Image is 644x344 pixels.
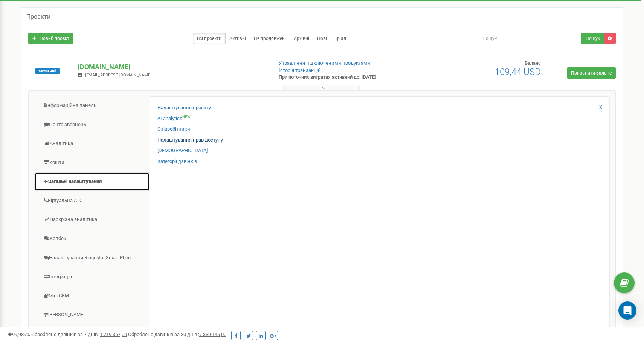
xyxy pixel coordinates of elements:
a: Категорії дзвінків [157,158,197,165]
span: 99,989% [8,332,30,337]
a: Інформаційна панель [34,96,150,115]
span: [EMAIL_ADDRESS][DOMAIN_NAME] [85,73,151,78]
sup: NEW [182,115,191,119]
p: При поточних витратах активний до: [DATE] [279,74,417,81]
a: AI analyticsNEW [157,115,191,122]
span: 109,44 USD [495,67,541,77]
a: Управління підключеними продуктами [279,60,370,66]
a: Всі проєкти [193,33,226,44]
span: Оброблено дзвінків за 7 днів : [31,332,127,337]
a: [DEMOGRAPHIC_DATA] [157,147,208,154]
a: Наскрізна аналітика [34,210,150,229]
div: Open Intercom Messenger [618,301,636,320]
a: Кошти [34,154,150,172]
a: Налаштування прав доступу [157,137,223,144]
p: [DOMAIN_NAME] [78,62,266,72]
h5: Проєкти [26,14,50,20]
a: Загальні налаштування [34,172,150,191]
a: Центр звернень [34,116,150,134]
span: Оброблено дзвінків за 30 днів : [128,332,226,337]
a: Не продовжені [250,33,290,44]
a: Віртуальна АТС [34,192,150,210]
span: Активний [35,68,60,74]
input: Пошук [478,33,582,44]
a: Інтеграція [34,268,150,286]
button: Пошук [581,33,604,44]
a: Тріал [331,33,350,44]
a: Налаштування проєкту [157,104,211,111]
a: Поповнити баланс [567,67,616,79]
a: Історія транзакцій [279,67,321,73]
a: Колбек [34,230,150,248]
a: Нові [313,33,331,44]
a: Активні [225,33,250,44]
a: Аналiтика [34,134,150,153]
u: 7 339 146,00 [199,332,226,337]
a: X [599,104,602,111]
a: [PERSON_NAME] [34,306,150,324]
span: Баланс [525,60,541,66]
a: Налаштування Ringostat Smart Phone [34,249,150,267]
a: Mini CRM [34,287,150,305]
a: Архівні [290,33,313,44]
u: 1 719 357,00 [100,332,127,337]
a: Новий проєкт [28,33,73,44]
a: Співробітники [157,126,190,133]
